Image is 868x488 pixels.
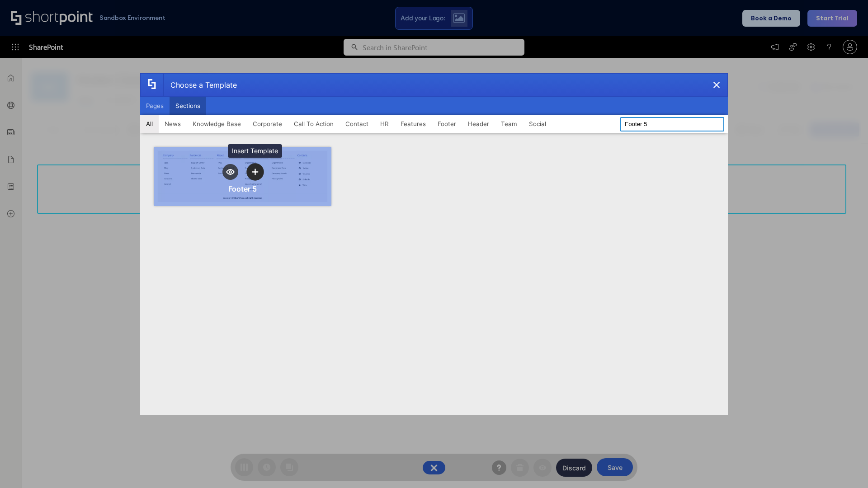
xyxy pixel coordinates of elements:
[187,115,247,133] button: Knowledge Base
[432,115,462,133] button: Footer
[462,115,495,133] button: Header
[523,115,552,133] button: Social
[495,115,523,133] button: Team
[140,97,170,115] button: Pages
[395,115,432,133] button: Features
[374,115,395,133] button: HR
[163,74,237,96] div: Choose a Template
[247,115,288,133] button: Corporate
[340,115,374,133] button: Contact
[140,115,159,133] button: All
[228,184,257,193] div: Footer 5
[159,115,187,133] button: News
[140,73,728,415] div: template selector
[823,445,868,488] iframe: Chat Widget
[620,117,724,131] input: Search
[288,115,340,133] button: Call To Action
[170,97,206,115] button: Sections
